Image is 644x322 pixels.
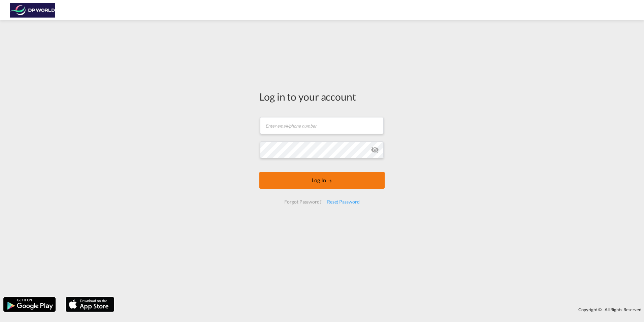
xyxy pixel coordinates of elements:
[371,146,379,154] md-icon: icon-eye-off
[282,196,324,208] div: Forgot Password?
[259,89,385,104] div: Log in to your account
[324,196,362,208] div: Reset Password
[10,3,56,18] img: c08ca190194411f088ed0f3ba295208c.png
[259,172,385,189] button: LOGIN
[3,296,56,313] img: google.png
[118,304,644,315] div: Copyright © . All Rights Reserved
[260,117,384,134] input: Enter email/phone number
[65,296,115,313] img: apple.png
